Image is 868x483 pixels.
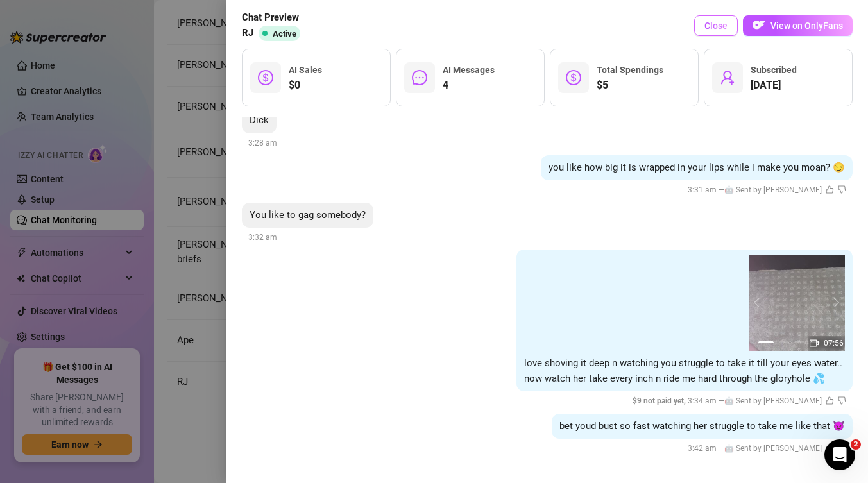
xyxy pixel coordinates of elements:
span: You like to gag somebody? [250,209,366,221]
img: OF [753,19,765,31]
span: Chat Preview [242,10,305,26]
span: dollar [258,70,273,85]
span: video-camera [810,339,819,348]
span: dislike [838,185,846,194]
span: $ 9 not paid yet , [633,396,688,405]
span: dollar [566,70,581,85]
span: 3:42 am — [688,444,846,453]
button: 4 [810,341,820,343]
span: like [826,185,834,194]
span: like [826,396,834,405]
button: 3 [794,341,804,343]
span: Dick [250,114,269,126]
span: 3:32 am [248,233,277,242]
span: 🤖 Sent by [PERSON_NAME] [724,396,822,405]
span: bet youd bust so fast watching her struggle to take me like that 😈 [559,420,845,432]
a: OFView on OnlyFans [743,15,853,37]
span: 🤖 Sent by [PERSON_NAME] [724,444,822,453]
span: you like how big it is wrapped in your lips while i make you moan? 😏 [549,162,845,173]
span: Subscribed [751,65,797,75]
span: 2 [851,439,861,450]
span: [DATE] [751,78,797,93]
button: next [830,298,840,308]
button: OFView on OnlyFans [743,15,853,36]
span: Active [273,29,296,38]
span: $5 [597,78,663,93]
span: AI Sales [289,65,322,75]
span: 3:28 am [248,139,277,148]
button: 2 [779,341,789,343]
button: 5 [825,341,835,343]
span: 3:34 am — [633,396,846,405]
span: RJ [242,26,253,41]
span: 🤖 Sent by [PERSON_NAME] [724,185,822,194]
span: View on OnlyFans [770,21,843,31]
span: Total Spendings [597,65,663,75]
iframe: Intercom live chat [824,439,855,470]
img: media [749,255,845,351]
button: Close [694,15,738,36]
span: user-add [720,70,735,85]
button: prev [754,298,764,308]
span: AI Messages [443,65,495,75]
span: $0 [289,78,322,93]
span: 4 [443,78,495,93]
span: message [412,70,427,85]
span: Close [704,21,728,31]
span: love shoving it deep n watching you struggle to take it till your eyes water.. now watch her take... [524,357,842,384]
span: 3:31 am — [688,185,846,194]
span: dislike [838,396,846,405]
span: 07:56 [824,339,844,348]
